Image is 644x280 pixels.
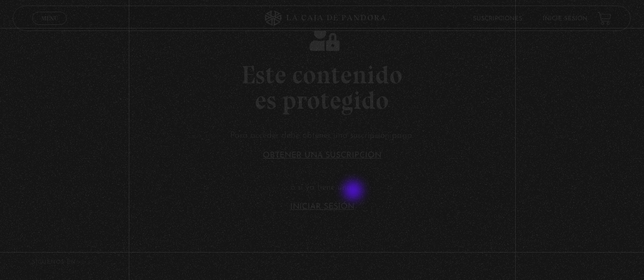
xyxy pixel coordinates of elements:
[38,24,62,31] span: Cerrar
[543,16,588,22] a: Inicie sesión
[598,12,612,25] a: View your shopping cart
[263,151,381,160] a: Obtener una suscripción
[473,16,523,22] a: Suscripciones
[32,260,612,265] h4: SÍguenos en:
[41,15,58,21] span: Menu
[290,203,354,211] a: Iniciar Sesión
